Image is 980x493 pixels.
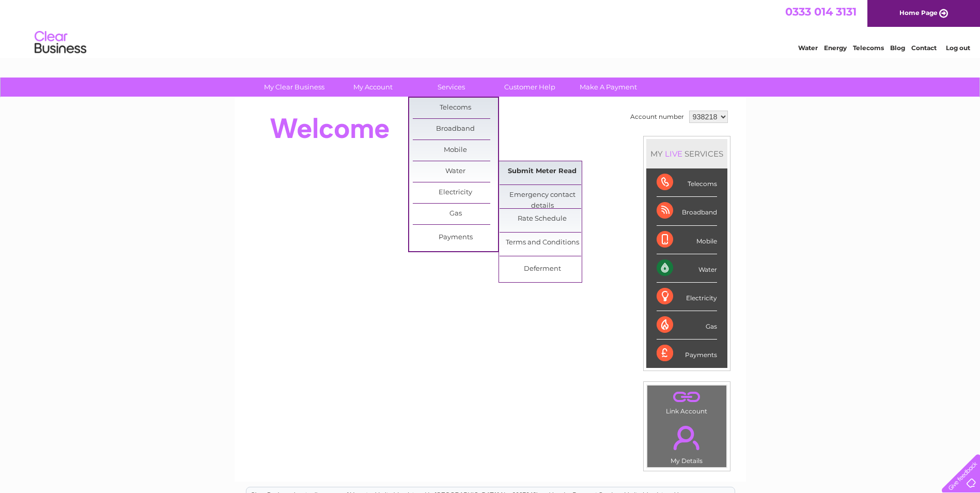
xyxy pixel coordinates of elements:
[650,388,724,406] a: .
[413,140,498,161] a: Mobile
[246,6,735,50] div: Clear Business is a trading name of Verastar Limited (registered in [GEOGRAPHIC_DATA] No. 3667643...
[946,44,970,52] a: Log out
[500,185,585,206] a: Emergency contact details
[566,78,651,97] a: Make A Payment
[413,204,498,224] a: Gas
[657,340,717,367] div: Payments
[413,119,498,140] a: Broadband
[500,233,585,253] a: Terms and Conditions
[657,168,717,197] div: Telecoms
[911,44,937,52] a: Contact
[824,44,847,52] a: Energy
[330,78,415,97] a: My Account
[657,254,717,283] div: Water
[628,108,687,126] td: Account number
[413,182,498,203] a: Electricity
[798,44,818,52] a: Water
[657,197,717,225] div: Broadband
[252,78,337,97] a: My Clear Business
[487,78,572,97] a: Customer Help
[409,78,494,97] a: Services
[657,283,717,311] div: Electricity
[785,5,857,18] a: 0333 014 3131
[657,226,717,254] div: Mobile
[647,417,727,468] td: My Details
[663,149,685,159] div: LIVE
[34,27,87,58] img: logo.png
[647,385,727,418] td: Link Account
[413,98,498,118] a: Telecoms
[853,44,884,52] a: Telecoms
[646,139,727,168] div: MY SERVICES
[650,420,724,456] a: .
[413,161,498,182] a: Water
[657,311,717,340] div: Gas
[413,227,498,248] a: Payments
[890,44,905,52] a: Blog
[500,161,585,182] a: Submit Meter Read
[500,209,585,229] a: Rate Schedule
[500,259,585,280] a: Deferment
